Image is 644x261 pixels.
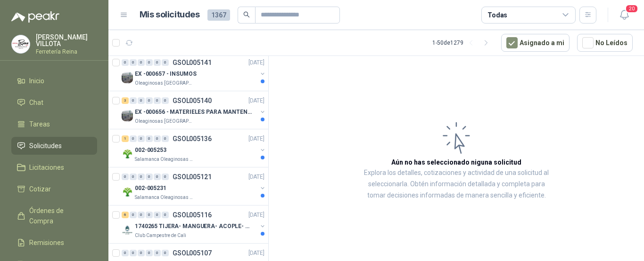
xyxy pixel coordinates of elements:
a: Chat [11,94,97,111]
div: 0 [154,59,161,66]
a: Tareas [11,115,97,133]
div: 0 [154,135,161,142]
h1: Mis solicitudes [140,8,200,22]
p: GSOL005136 [173,135,212,142]
img: Company Logo [122,110,133,121]
span: Tareas [29,119,50,129]
span: Inicio [29,76,44,86]
div: 0 [154,97,161,104]
div: 0 [138,135,145,142]
div: 6 [122,212,129,218]
a: 0 0 0 0 0 0 GSOL005121[DATE] Company Logo002-005231Salamanca Oleaginosas SAS [122,171,266,201]
a: Órdenes de Compra [11,202,97,230]
p: [PERSON_NAME] VILLOTA [36,34,97,47]
span: Remisiones [29,237,64,248]
div: 0 [138,174,145,180]
a: 1 0 0 0 0 0 GSOL005136[DATE] Company Logo002-005253Salamanca Oleaginosas SAS [122,133,266,163]
p: 002-005231 [135,184,166,193]
span: Solicitudes [29,141,62,151]
p: EX -000656 - MATERIELES PARA MANTENIMIENTO MECANIC [135,108,252,117]
p: [DATE] [248,211,264,220]
span: 20 [625,4,638,13]
span: Cotizar [29,184,51,194]
div: 0 [138,59,145,66]
p: EX -000657 - INSUMOS [135,70,197,79]
button: Asignado a mi [501,34,570,52]
p: Club Campestre de Cali [135,232,186,239]
div: 0 [146,212,153,218]
p: Salamanca Oleaginosas SAS [135,156,194,163]
div: 0 [138,97,145,104]
span: 1367 [207,9,230,21]
div: 0 [130,135,137,142]
p: [DATE] [248,173,264,182]
a: Inicio [11,72,97,90]
div: 0 [122,174,129,180]
img: Company Logo [122,72,133,83]
a: 6 0 0 0 0 0 GSOL005116[DATE] Company Logo1740265 TIJERA- MANGUERA- ACOPLE- SURTIDORESClub Campest... [122,209,266,239]
p: GSOL005107 [173,250,212,256]
div: 0 [130,59,137,66]
p: GSOL005140 [173,97,212,104]
span: Licitaciones [29,162,64,173]
p: [DATE] [248,58,264,67]
p: GSOL005141 [173,59,212,66]
a: Cotizar [11,180,97,198]
p: 002-005253 [135,146,166,155]
div: 0 [130,97,137,104]
div: 0 [154,174,161,180]
img: Logo peakr [11,11,59,23]
div: 1 - 50 de 1279 [432,35,494,50]
div: 0 [154,212,161,218]
a: Licitaciones [11,158,97,176]
p: Oleaginosas [GEOGRAPHIC_DATA][PERSON_NAME] [135,118,194,125]
div: Todas [487,10,507,20]
div: 0 [162,135,169,142]
div: 0 [130,250,137,256]
p: Oleaginosas [GEOGRAPHIC_DATA][PERSON_NAME] [135,79,194,87]
span: Chat [29,97,43,108]
p: [DATE] [248,134,264,143]
div: 0 [122,250,129,256]
div: 3 [122,97,129,104]
div: 0 [146,174,153,180]
div: 0 [130,212,137,218]
div: 0 [162,97,169,104]
div: 0 [138,212,145,218]
a: Remisiones [11,234,97,252]
span: search [243,11,250,18]
span: Órdenes de Compra [29,206,88,226]
img: Company Logo [122,224,133,236]
div: 0 [162,174,169,180]
a: 3 0 0 0 0 0 GSOL005140[DATE] Company LogoEX -000656 - MATERIELES PARA MANTENIMIENTO MECANICOleagi... [122,95,266,125]
div: 0 [162,212,169,218]
div: 0 [138,250,145,256]
img: Company Logo [122,148,133,159]
p: Explora los detalles, cotizaciones y actividad de una solicitud al seleccionarla. Obtén informaci... [363,167,550,201]
button: No Leídos [577,34,633,52]
div: 0 [130,174,137,180]
button: 20 [616,7,633,24]
div: 0 [154,250,161,256]
div: 1 [122,135,129,142]
p: 1740265 TIJERA- MANGUERA- ACOPLE- SURTIDORES [135,222,252,231]
div: 0 [146,250,153,256]
p: Salamanca Oleaginosas SAS [135,194,194,201]
div: 0 [146,135,153,142]
div: 0 [162,59,169,66]
a: Solicitudes [11,137,97,155]
h3: Aún no has seleccionado niguna solicitud [391,157,521,167]
p: [DATE] [248,249,264,258]
div: 0 [146,59,153,66]
img: Company Logo [12,35,30,53]
div: 0 [162,250,169,256]
p: GSOL005121 [173,174,212,180]
div: 0 [146,97,153,104]
div: 0 [122,59,129,66]
img: Company Logo [122,186,133,198]
p: Ferretería Reina [36,49,97,55]
p: GSOL005116 [173,212,212,218]
a: 0 0 0 0 0 0 GSOL005141[DATE] Company LogoEX -000657 - INSUMOSOleaginosas [GEOGRAPHIC_DATA][PERSON... [122,57,266,87]
p: [DATE] [248,96,264,105]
